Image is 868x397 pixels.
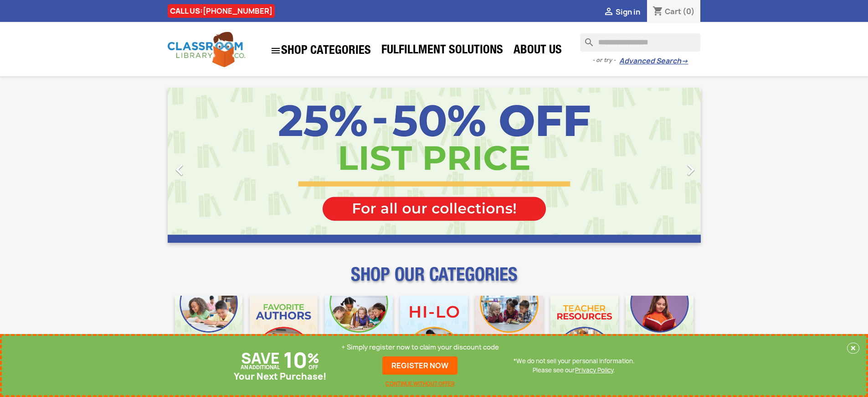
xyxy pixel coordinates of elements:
a: Previous [168,88,248,243]
img: CLC_Fiction_Nonfiction_Mobile.jpg [475,296,543,364]
span: (0) [683,6,695,16]
img: Classroom Library Company [168,32,245,67]
img: CLC_Phonics_And_Decodables_Mobile.jpg [325,296,393,364]
span: - or try - [592,56,619,65]
span: Sign in [616,7,640,17]
a: Fulfillment Solutions [377,42,508,60]
i: search [580,33,591,44]
p: SHOP OUR CATEGORIES [168,272,701,288]
span: → [681,57,688,66]
input: Search [580,33,700,52]
img: CLC_Teacher_Resources_Mobile.jpg [550,296,618,364]
div: CALL US: [168,4,275,18]
a: Advanced Search→ [619,57,688,66]
i:  [270,45,281,56]
img: CLC_Dyslexia_Mobile.jpg [626,296,693,364]
a: About Us [509,42,566,60]
a: SHOP CATEGORIES [266,41,375,61]
span: Cart [665,6,681,16]
i: shopping_cart [652,6,663,17]
img: CLC_Bulk_Mobile.jpg [175,296,243,364]
i:  [168,158,191,181]
a: Next [621,88,701,243]
i:  [603,7,614,18]
a:  Sign in [603,7,640,17]
i:  [679,158,702,181]
ul: Carousel container [168,88,701,243]
img: CLC_Favorite_Authors_Mobile.jpg [250,296,318,364]
a: [PHONE_NUMBER] [203,6,272,16]
img: CLC_HiLo_Mobile.jpg [400,296,468,364]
